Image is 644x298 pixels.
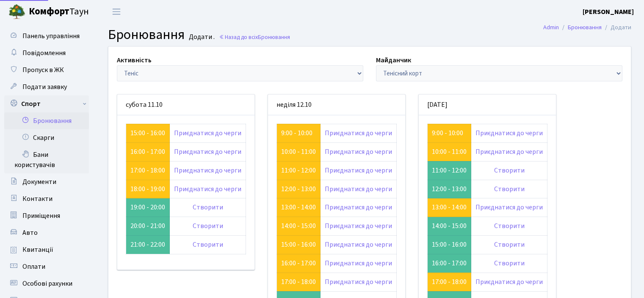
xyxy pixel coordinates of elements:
[325,203,392,212] a: Приєднатися до черги
[22,65,64,75] span: Пропуск в ЖК
[325,240,392,249] a: Приєднатися до черги
[428,236,471,254] td: 15:00 - 16:00
[4,224,89,241] a: Авто
[475,128,543,138] a: Приєднатися до черги
[325,128,392,138] a: Приєднатися до черги
[475,147,543,156] a: Приєднатися до черги
[602,23,631,32] li: Додати
[117,55,152,65] label: Активність
[22,177,56,187] span: Документи
[325,277,392,287] a: Приєднатися до черги
[494,221,525,231] a: Створити
[419,95,556,115] div: [DATE]
[193,240,223,249] a: Створити
[4,112,89,129] a: Бронювання
[428,161,471,180] td: 11:00 - 12:00
[126,236,170,254] td: 21:00 - 22:00
[174,147,241,156] a: Приєднатися до черги
[432,128,463,138] a: 9:00 - 10:00
[174,184,241,194] a: Приєднатися до черги
[325,259,392,268] a: Приєднатися до черги
[531,19,644,36] nav: breadcrumb
[219,33,290,41] a: Назад до всіхБронювання
[281,203,316,212] a: 13:00 - 14:00
[4,258,89,275] a: Оплати
[325,184,392,194] a: Приєднатися до черги
[475,277,543,287] a: Приєднатися до черги
[432,277,467,287] a: 17:00 - 18:00
[4,190,89,207] a: Контакти
[428,254,471,273] td: 16:00 - 17:00
[108,25,185,45] span: Бронювання
[258,33,290,41] span: Бронювання
[117,95,254,115] div: субота 11.10
[281,221,316,231] a: 14:00 - 15:00
[4,275,89,292] a: Особові рахунки
[174,128,241,138] a: Приєднатися до черги
[325,221,392,231] a: Приєднатися до черги
[22,279,72,288] span: Особові рахунки
[281,147,316,156] a: 10:00 - 11:00
[376,55,411,65] label: Майданчик
[130,147,165,156] a: 16:00 - 17:00
[8,3,25,20] img: logo.png
[4,241,89,258] a: Квитанції
[428,180,471,198] td: 12:00 - 13:00
[4,129,89,146] a: Скарги
[22,31,80,41] span: Панель управління
[22,262,45,271] span: Оплати
[281,240,316,249] a: 15:00 - 16:00
[4,28,89,45] a: Панель управління
[22,245,53,254] span: Квитанції
[4,61,89,78] a: Пропуск в ЖК
[325,147,392,156] a: Приєднатися до черги
[4,207,89,224] a: Приміщення
[494,240,525,249] a: Створити
[281,128,312,138] a: 9:00 - 10:00
[4,95,89,112] a: Спорт
[130,166,165,175] a: 17:00 - 18:00
[4,78,89,95] a: Подати заявку
[29,5,89,19] span: Таун
[4,45,89,61] a: Повідомлення
[126,198,170,217] td: 19:00 - 20:00
[22,228,38,237] span: Авто
[22,82,67,92] span: Подати заявку
[268,95,405,115] div: неділя 12.10
[281,166,316,175] a: 11:00 - 12:00
[174,166,241,175] a: Приєднатися до черги
[22,194,53,203] span: Контакти
[126,217,170,236] td: 20:00 - 21:00
[193,221,223,231] a: Створити
[494,184,525,194] a: Створити
[568,23,602,32] a: Бронювання
[281,259,316,268] a: 16:00 - 17:00
[4,146,89,173] a: Бани користувачів
[494,259,525,268] a: Створити
[543,23,559,32] a: Admin
[475,203,543,212] a: Приєднатися до черги
[432,147,467,156] a: 10:00 - 11:00
[187,33,215,41] small: Додати .
[281,184,316,194] a: 12:00 - 13:00
[130,184,165,194] a: 18:00 - 19:00
[494,166,525,175] a: Створити
[325,166,392,175] a: Приєднатися до черги
[22,48,66,58] span: Повідомлення
[583,7,634,17] a: [PERSON_NAME]
[583,7,634,17] b: [PERSON_NAME]
[29,5,69,18] b: Комфорт
[4,173,89,190] a: Документи
[130,128,165,138] a: 15:00 - 16:00
[428,217,471,236] td: 14:00 - 15:00
[193,203,223,212] a: Створити
[432,203,467,212] a: 13:00 - 14:00
[281,277,316,287] a: 17:00 - 18:00
[22,211,60,220] span: Приміщення
[106,5,127,19] button: Переключити навігацію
